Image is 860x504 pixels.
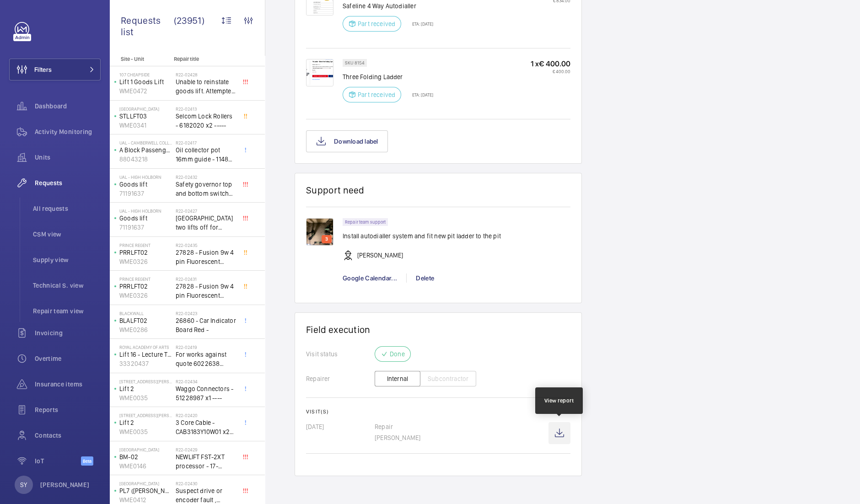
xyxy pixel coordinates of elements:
p: Goods lift [119,180,172,189]
p: [PERSON_NAME] [375,433,548,442]
div: View report [544,397,574,405]
p: A Block Passenger Lift 2 (B) L/H [119,145,172,155]
p: PRRLFT02 [119,248,172,257]
span: Repair team view [33,306,101,316]
p: Lift 2 [119,418,172,427]
p: Safeline 4 Way Autodialler [343,1,433,11]
span: 3 Core Cable - CAB3183Y10W01 x20 ----- [176,418,236,436]
p: SY [20,480,27,489]
span: 27828 - Fusion 9w 4 pin Fluorescent Lamp / Bulb - Used on Prince regent lift No2 car top test con... [176,282,236,300]
h2: R22-02419 [176,344,236,350]
img: 1752181933595-64948d5e-e6d4-4bc0-8998-580b66c808fe [306,218,333,246]
p: Repair team support [345,220,386,224]
span: Unable to reinstate goods lift. Attempted to swap control boards with PL2, no difference. Technic... [176,77,236,96]
p: 71191637 [119,189,172,198]
span: IoT [35,456,81,466]
p: Part received [358,90,395,99]
p: WME0326 [119,291,172,300]
button: Subcontractor [420,371,476,386]
p: SKU 8154 [345,61,365,64]
span: Dashboard [35,102,101,111]
p: Part received [358,19,395,28]
span: Units [35,153,101,162]
button: Internal [375,371,420,386]
div: Delete [406,273,443,283]
p: [DATE] [306,422,375,431]
button: Filters [9,59,101,80]
p: WME0286 [119,325,172,334]
p: WME0035 [119,427,172,436]
span: Requests list [121,15,174,38]
p: WME0146 [119,461,172,471]
span: Safety governor top and bottom switches not working from an immediate defect. Lift passenger lift... [176,180,236,198]
span: All requests [33,204,101,213]
h2: R22-02423 [176,311,236,316]
p: 3 [323,235,330,243]
p: UAL - High Holborn [119,208,172,214]
p: Blackwall [119,311,172,316]
p: STLLFT03 [119,112,172,121]
p: Repair [375,422,548,431]
span: Requests [35,178,101,188]
div: Google Calendar... [343,273,406,283]
p: [PERSON_NAME] [40,480,90,489]
h2: R22-02430 [176,481,236,486]
span: For works against quote 6022638 @£2197.00 [176,350,236,368]
h2: R22-02431 [176,276,236,282]
span: Insurance items [35,380,101,389]
p: Done [390,349,405,359]
p: PRRLFT02 [119,282,172,291]
p: ETA: [DATE] [407,92,433,97]
span: Supply view [33,255,101,264]
p: BM-02 [119,452,172,461]
span: Beta [81,456,93,466]
p: UAL - Camberwell College of Arts [119,140,172,145]
h2: R22-02435 [176,242,236,248]
h2: R22-02432 [176,174,236,180]
span: 26860 - Car Indicator Board Red - [176,316,236,334]
p: WME0341 [119,121,172,130]
p: Goods lift [119,214,172,223]
button: Download label [306,130,388,152]
p: 33320437 [119,359,172,368]
h2: R22-02420 [176,413,236,418]
span: [GEOGRAPHIC_DATA] two lifts off for safety governor rope switches at top and bottom. Immediate de... [176,214,236,232]
h2: R22-02429 [176,447,236,452]
p: PL7 ([PERSON_NAME]) DONT SERVICE [119,486,172,495]
h2: R22-02434 [176,379,236,384]
h1: Field execution [306,324,570,335]
span: Technical S. view [33,281,101,290]
p: 71191637 [119,223,172,232]
span: Waggo Connectors - 51228987 x1 ---- [176,384,236,402]
p: [STREET_ADDRESS][PERSON_NAME] [119,413,172,418]
h2: R22-02413 [176,106,236,112]
p: [PERSON_NAME] [357,251,403,260]
p: Lift 1 Goods Lift [119,77,172,86]
h2: R22-02428 [176,72,236,77]
span: Filters [34,65,52,74]
p: [GEOGRAPHIC_DATA] [119,447,172,452]
p: BLALFT02 [119,316,172,325]
p: Lift 2 [119,384,172,393]
img: XWKJsw6Z9a34SSP2Sg9D2WlZEWKY9zMpS1h4N6anwkGd4a-3.png [306,59,333,86]
span: Invoicing [35,328,101,338]
span: Contacts [35,431,101,440]
span: Oil collector pot 16mm guide - 11482 x2 [176,145,236,164]
p: [STREET_ADDRESS][PERSON_NAME] [119,379,172,384]
span: 27828 - Fusion 9w 4 pin Fluorescent Lamp / Bulb - Used on Prince regent lift No2 car top test con... [176,248,236,266]
span: Overtime [35,354,101,363]
p: Prince Regent [119,276,172,282]
h2: Visit(s) [306,408,570,415]
p: 88043218 [119,155,172,164]
p: 1 x € 400.00 [531,59,570,69]
p: WME0326 [119,257,172,266]
p: € 400.00 [531,69,570,74]
span: Activity Monitoring [35,127,101,136]
p: royal academy of arts [119,344,172,350]
p: UAL - High Holborn [119,174,172,180]
span: Reports [35,405,101,414]
p: Site - Unit [110,56,170,62]
span: NEWLIFT FST-2XT processor - 17-02000003 1021,00 euros x1 [176,452,236,471]
h1: Support need [306,184,365,196]
p: [GEOGRAPHIC_DATA] [119,106,172,112]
